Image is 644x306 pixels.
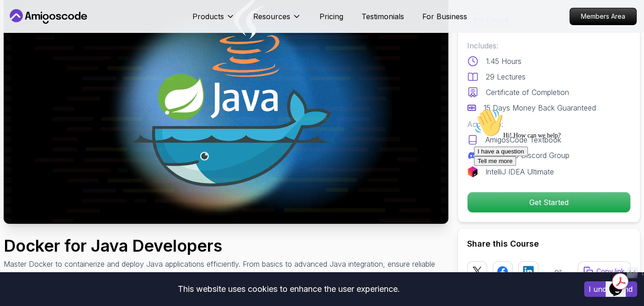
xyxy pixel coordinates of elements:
span: Hi! How can we help? [4,27,90,34]
button: Resources [253,11,301,29]
button: Copy link [578,261,631,281]
p: or [554,266,562,277]
a: Members Area [569,8,637,25]
a: For Business [422,11,467,22]
p: Members Area [570,8,636,25]
img: :wave: [4,4,33,33]
h2: Share this Course [467,237,631,250]
p: Includes: [467,40,631,51]
p: 1.45 Hours [486,56,522,67]
button: Accept cookies [584,281,637,297]
button: Tell me more [4,52,46,61]
p: Copy link [596,267,625,276]
div: This website uses cookies to enhance the user experience. [7,279,570,299]
p: Resources [253,11,290,22]
p: Get Started [468,192,630,212]
h1: Docker for Java Developers [4,237,448,255]
button: I have a question [4,42,58,52]
a: Testimonials [362,11,404,22]
iframe: chat widget [606,269,635,297]
div: 👋Hi! How can we help?I have a questionTell me more [4,4,168,61]
img: jetbrains logo [467,166,478,177]
button: Get Started [467,192,631,213]
a: Pricing [319,11,343,22]
p: Master Docker to containerize and deploy Java applications efficiently. From basics to advanced J... [4,259,448,280]
iframe: chat widget [470,105,635,265]
p: 15 Days Money Back Guaranteed [484,102,596,113]
p: 29 Lectures [486,71,526,82]
p: Access to: [467,119,631,130]
p: Products [192,11,224,22]
button: Products [192,11,235,29]
p: Certificate of Completion [486,87,569,98]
